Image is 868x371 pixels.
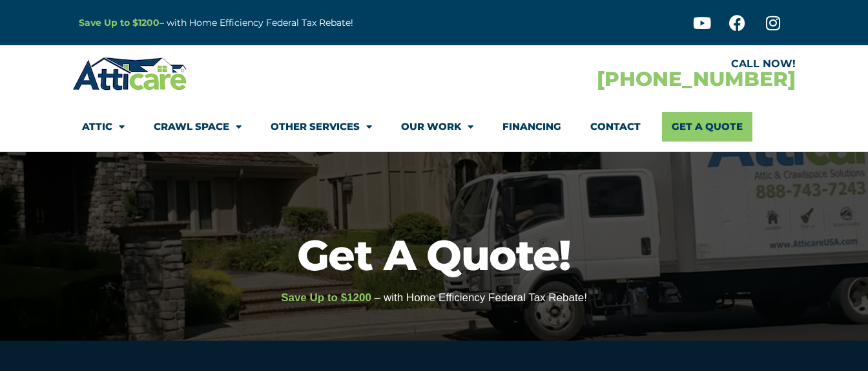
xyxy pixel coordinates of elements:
[82,112,125,142] a: Attic
[79,16,497,30] p: – with Home Efficiency Federal Tax Rebate!
[79,17,160,28] a: Save Up to $1200
[375,291,587,304] span: – with Home Efficiency Federal Tax Rebate!
[662,112,752,142] a: Get A Quote
[154,112,242,142] a: Crawl Space
[434,59,796,69] div: CALL NOW!
[271,112,372,142] a: Other Services
[281,291,371,304] span: Save Up to $1200
[401,112,473,142] a: Our Work
[6,234,862,276] h1: Get A Quote!
[502,112,561,142] a: Financing
[590,112,641,142] a: Contact
[82,112,786,142] nav: Menu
